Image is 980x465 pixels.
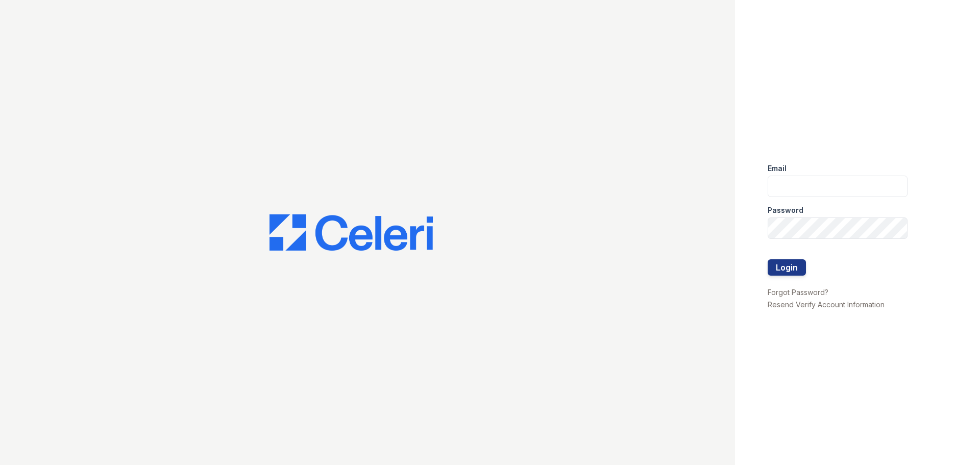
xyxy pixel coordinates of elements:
[269,214,433,251] img: CE_Logo_Blue-a8612792a0a2168367f1c8372b55b34899dd931a85d93a1a3d3e32e68fde9ad4.png
[768,300,885,309] a: Resend Verify Account Information
[768,259,806,276] button: Login
[768,288,828,297] a: Forgot Password?
[768,163,787,174] label: Email
[768,205,803,215] label: Password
